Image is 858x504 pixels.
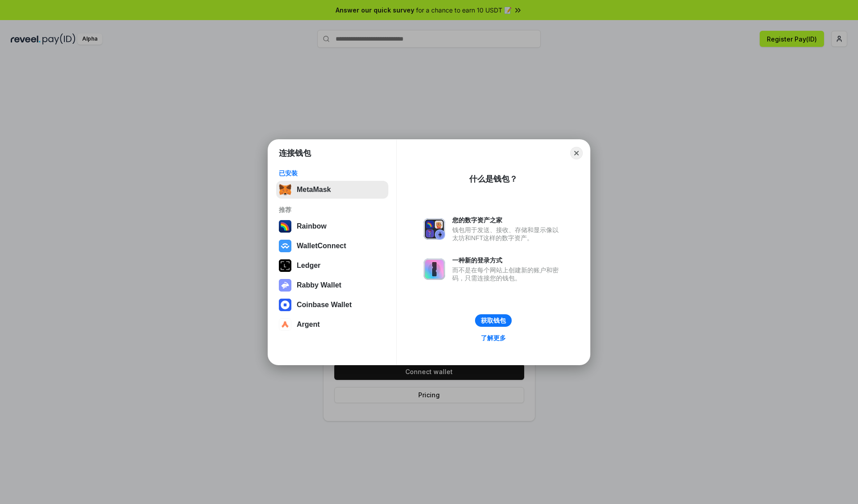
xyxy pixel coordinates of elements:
[279,220,291,233] img: svg+xml,%3Csvg%20width%3D%22120%22%20height%3D%22120%22%20viewBox%3D%220%200%20120%20120%22%20fil...
[279,148,311,158] h1: 连接钱包
[279,183,291,196] img: svg+xml,%3Csvg%20fill%3D%22none%22%20height%3D%2233%22%20viewBox%3D%220%200%2035%2033%22%20width%...
[452,226,563,242] div: 钱包用于发送、接收、存储和显示像以太坊和NFT这样的数字资产。
[424,258,445,280] img: svg+xml,%3Csvg%20xmlns%3D%22http%3A%2F%2Fwww.w3.org%2F2000%2Fsvg%22%20fill%3D%22none%22%20viewBox...
[297,262,320,270] div: Ledger
[276,237,388,255] button: WalletConnect
[276,296,388,314] button: Coinbase Wallet
[469,174,517,184] div: 什么是钱包？
[475,314,512,327] button: 获取钱包
[279,169,386,177] div: 已安装
[297,186,331,194] div: MetaMask
[475,332,511,344] a: 了解更多
[276,217,388,235] button: Rainbow
[452,256,563,264] div: 一种新的登录方式
[276,257,388,275] button: Ledger
[276,316,388,333] button: Argent
[279,206,386,214] div: 推荐
[297,301,352,309] div: Coinbase Wallet
[276,181,388,199] button: MetaMask
[279,259,291,272] img: svg+xml,%3Csvg%20xmlns%3D%22http%3A%2F%2Fwww.w3.org%2F2000%2Fsvg%22%20width%3D%2228%22%20height%3...
[297,281,341,289] div: Rabby Wallet
[424,218,445,240] img: svg+xml,%3Csvg%20xmlns%3D%22http%3A%2F%2Fwww.w3.org%2F2000%2Fsvg%22%20fill%3D%22none%22%20viewBox...
[452,216,563,224] div: 您的数字资产之家
[297,321,320,329] div: Argent
[279,318,291,331] img: svg+xml,%3Csvg%20width%3D%2228%22%20height%3D%2228%22%20viewBox%3D%220%200%2028%2028%22%20fill%3D...
[570,147,583,159] button: Close
[279,299,291,311] img: svg+xml,%3Csvg%20width%3D%2228%22%20height%3D%2228%22%20viewBox%3D%220%200%2028%2028%22%20fill%3D...
[297,242,346,250] div: WalletConnect
[279,279,291,292] img: svg+xml,%3Csvg%20xmlns%3D%22http%3A%2F%2Fwww.w3.org%2F2000%2Fsvg%22%20fill%3D%22none%22%20viewBox...
[452,266,563,282] div: 而不是在每个网站上创建新的账户和密码，只需连接您的钱包。
[481,334,506,342] div: 了解更多
[481,317,506,325] div: 获取钱包
[297,222,327,230] div: Rainbow
[276,276,388,294] button: Rabby Wallet
[279,240,291,252] img: svg+xml,%3Csvg%20width%3D%2228%22%20height%3D%2228%22%20viewBox%3D%220%200%2028%2028%22%20fill%3D...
